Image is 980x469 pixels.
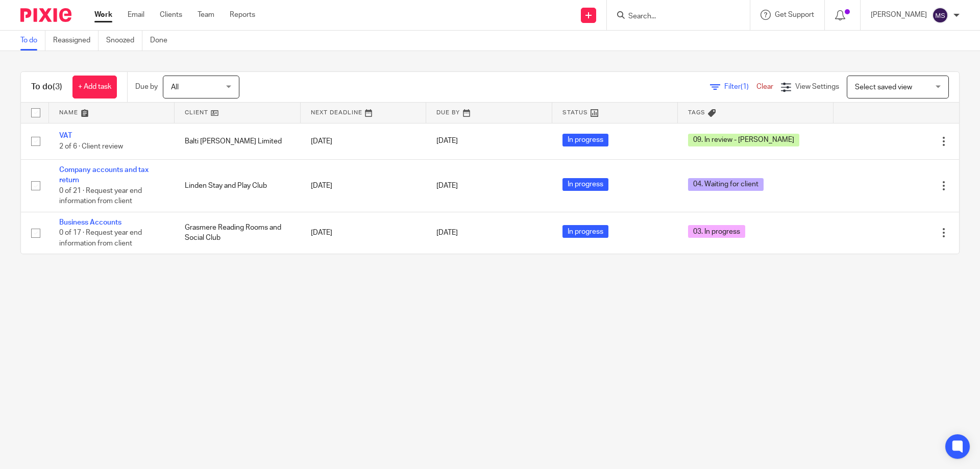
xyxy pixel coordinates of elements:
a: Team [198,10,214,20]
a: Email [128,10,144,20]
span: All [171,84,179,91]
a: VAT [59,132,72,139]
span: 04. Waiting for client [688,178,764,191]
td: Grasmere Reading Rooms and Social Club [175,212,300,254]
td: Linden Stay and Play Club [175,159,300,212]
a: Snoozed [106,31,142,51]
img: Pixie [20,8,71,22]
span: 03. In progress [688,225,745,238]
span: (3) [53,83,62,91]
span: Select saved view [855,84,912,91]
p: [PERSON_NAME] [871,10,927,20]
input: Search [627,12,719,21]
span: [DATE] [436,138,458,145]
span: In progress [562,178,608,191]
a: + Add task [72,76,117,98]
a: Reports [230,10,255,20]
span: 09. In review - [PERSON_NAME] [688,134,799,146]
a: Clients [160,10,182,20]
a: Business Accounts [59,219,121,226]
span: 0 of 17 · Request year end information from client [59,229,142,247]
span: Get Support [775,11,814,18]
a: To do [20,31,45,51]
a: Work [94,10,112,20]
span: View Settings [795,83,839,90]
img: svg%3E [932,7,948,23]
td: [DATE] [301,159,426,212]
a: Company accounts and tax return [59,166,149,184]
span: (1) [741,83,749,90]
td: Balti [PERSON_NAME] Limited [175,123,300,159]
span: [DATE] [436,182,458,189]
a: Clear [756,83,773,90]
span: [DATE] [436,229,458,236]
h1: To do [31,82,62,92]
span: Tags [688,110,705,115]
td: [DATE] [301,212,426,254]
span: 0 of 21 · Request year end information from client [59,187,142,205]
span: 2 of 6 · Client review [59,143,123,150]
p: Due by [135,82,158,92]
span: In progress [562,134,608,146]
a: Reassigned [53,31,99,51]
td: [DATE] [301,123,426,159]
span: In progress [562,225,608,238]
a: Done [150,31,175,51]
span: Filter [724,83,756,90]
